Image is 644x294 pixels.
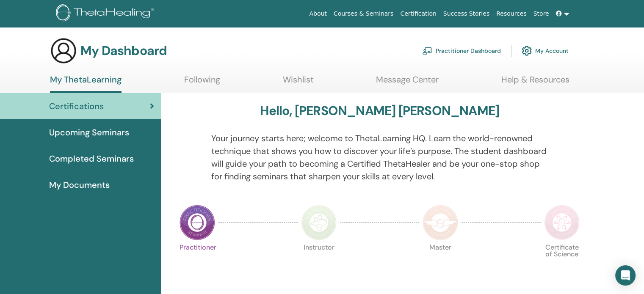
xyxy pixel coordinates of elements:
[49,126,129,139] span: Upcoming Seminars
[49,100,104,113] span: Certifications
[423,244,458,280] p: Master
[49,179,110,191] span: My Documents
[49,152,134,165] span: Completed Seminars
[422,41,501,60] a: Practitioner Dashboard
[80,43,167,58] h3: My Dashboard
[50,37,77,64] img: generic-user-icon.jpg
[376,74,439,91] a: Message Center
[422,47,432,55] img: chalkboard-teacher.svg
[330,6,397,22] a: Courses & Seminars
[180,244,215,280] p: Practitioner
[211,132,548,183] p: Your journey starts here; welcome to ThetaLearning HQ. Learn the world-renowned technique that sh...
[283,74,314,91] a: Wishlist
[615,265,636,286] div: Open Intercom Messenger
[180,205,215,240] img: Practitioner
[544,244,580,280] p: Certificate of Science
[301,205,337,240] img: Instructor
[56,4,157,23] img: logo.png
[301,244,337,280] p: Instructor
[522,44,532,58] img: cog.svg
[440,6,493,22] a: Success Stories
[50,74,122,93] a: My ThetaLearning
[501,74,569,91] a: Help & Resources
[306,6,330,22] a: About
[260,103,499,118] h3: Hello, [PERSON_NAME] [PERSON_NAME]
[397,6,439,22] a: Certification
[493,6,530,22] a: Resources
[530,6,553,22] a: Store
[184,74,220,91] a: Following
[522,41,569,60] a: My Account
[423,205,458,240] img: Master
[544,205,580,240] img: Certificate of Science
